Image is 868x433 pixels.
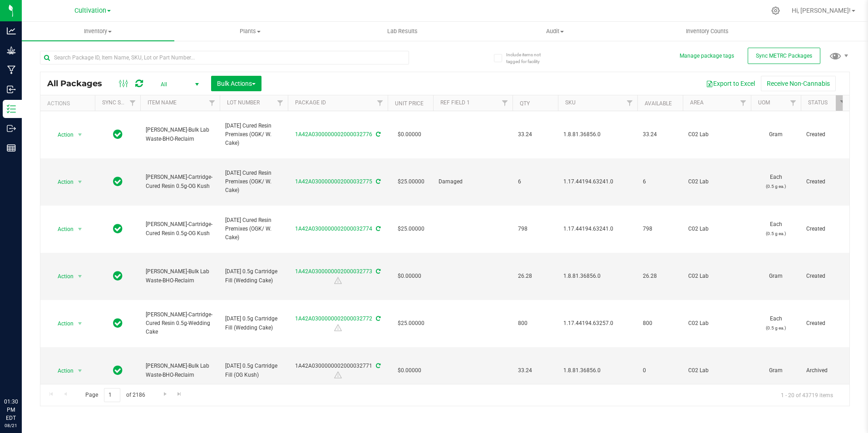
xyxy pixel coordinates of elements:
[173,388,186,400] a: Go to the last page
[211,76,261,91] button: Bulk Actions
[792,7,851,14] span: Hi, [PERSON_NAME]!
[148,99,177,106] a: Item Name
[375,178,380,185] span: Sync from Compliance System
[49,364,74,377] span: Action
[74,7,106,15] span: Cultivation
[375,268,380,275] span: Sync from Compliance System
[680,52,734,60] button: Manage package tags
[113,270,123,282] span: In Sync
[47,100,91,107] div: Actions
[688,366,745,375] span: C02 Lab
[439,177,507,186] span: Damaged
[440,99,470,106] a: Ref Field 1
[113,175,123,188] span: In Sync
[643,366,677,375] span: 0
[49,223,74,236] span: Action
[756,315,795,332] span: Each
[74,364,86,377] span: select
[4,398,18,422] p: 01:30 PM EDT
[7,124,16,133] inline-svg: Outbound
[4,422,18,429] p: 08/21
[518,366,552,375] span: 33.24
[49,270,74,283] span: Action
[758,99,770,106] a: UOM
[7,104,16,113] inline-svg: Inventory
[40,51,409,64] input: Search Package ID, Item Name, SKU, Lot or Part Number...
[375,315,380,322] span: Sync from Compliance System
[688,225,745,233] span: C02 Lab
[645,100,672,107] a: Available
[563,272,632,280] span: 1.8.81.36856.0
[7,46,16,55] inline-svg: Grow
[175,27,326,35] span: Plants
[506,51,552,65] span: Include items not tagged for facility
[49,176,74,188] span: Action
[393,364,426,377] span: $0.00000
[22,27,174,35] span: Inventory
[225,216,282,242] span: [DATE] Cured Resin Premixes (OGK/ W. Cake)
[225,362,282,379] span: [DATE] 0.5g Cartridge Fill (OG Kush)
[563,319,632,328] span: 1.17.44194.63257.0
[518,272,552,280] span: 26.28
[286,276,389,285] div: Contains Remediated Product
[286,362,389,379] div: 1A42A0300000002000032771
[102,99,137,106] a: Sync Status
[295,99,326,106] a: Package ID
[736,95,751,111] a: Filter
[518,130,552,139] span: 33.24
[631,22,784,41] a: Inventory Counts
[74,176,86,188] span: select
[761,76,836,91] button: Receive Non-Cannabis
[7,85,16,94] inline-svg: Inbound
[393,270,426,283] span: $0.00000
[688,319,745,328] span: C02 Lab
[78,388,153,402] span: Page of 2186
[643,272,677,280] span: 26.28
[770,6,781,15] div: Manage settings
[146,267,214,285] span: [PERSON_NAME]-Bulk Lab Waste-BHO-Reclaim
[690,99,704,106] a: Area
[125,95,140,111] a: Filter
[393,175,429,188] span: $25.00000
[688,272,745,280] span: C02 Lab
[286,370,389,379] div: Contains Remediated Product
[688,177,745,186] span: C02 Lab
[563,177,632,186] span: 1.17.44194.63241.0
[563,130,632,139] span: 1.8.81.36856.0
[756,229,795,238] p: (0.5 g ea.)
[756,220,795,237] span: Each
[393,317,429,330] span: $25.00000
[375,27,430,35] span: Lab Results
[395,100,424,107] a: Unit Price
[688,130,745,139] span: C02 Lab
[393,128,426,141] span: $0.00000
[113,317,123,330] span: In Sync
[146,220,214,237] span: [PERSON_NAME]-Cartridge-Cured Resin 0.5g-OG Kush
[806,130,845,139] span: Created
[113,128,123,141] span: In Sync
[806,225,845,233] span: Created
[104,388,120,402] input: 1
[498,95,513,111] a: Filter
[375,131,380,138] span: Sync from Compliance System
[113,364,123,377] span: In Sync
[295,315,372,322] a: 1A42A0300000002000032772
[295,226,372,232] a: 1A42A0300000002000032774
[225,315,282,332] span: [DATE] 0.5g Cartridge Fill (Wedding Cake)
[74,270,86,283] span: select
[565,99,576,106] a: SKU
[393,222,429,236] span: $25.00000
[786,95,801,111] a: Filter
[225,169,282,195] span: [DATE] Cured Resin Premixes (OGK/ W. Cake)
[806,177,845,186] span: Created
[375,363,380,369] span: Sync from Compliance System
[518,177,552,186] span: 6
[622,95,637,111] a: Filter
[643,319,677,328] span: 800
[286,323,389,332] div: Contains Remediated Product
[806,319,845,328] span: Created
[146,362,214,379] span: [PERSON_NAME]-Bulk Lab Waste-BHO-Reclaim
[326,22,479,41] a: Lab Results
[643,225,677,233] span: 798
[146,310,214,337] span: [PERSON_NAME]-Cartridge-Cured Resin 0.5g-Wedding Cake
